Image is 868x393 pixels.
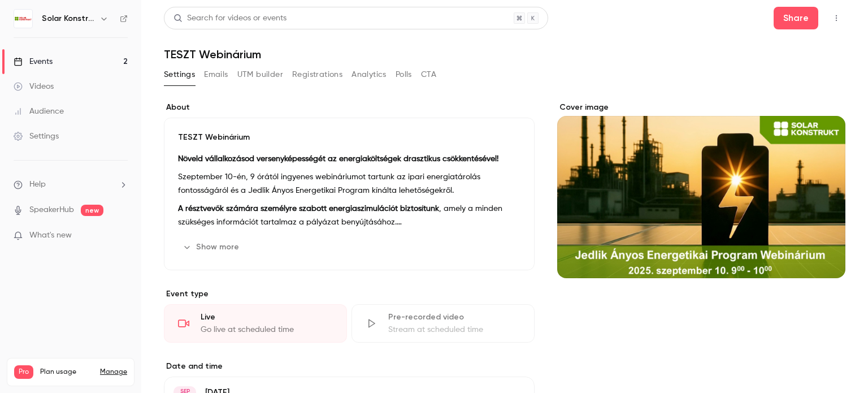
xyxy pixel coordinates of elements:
span: What's new [29,230,72,241]
div: Stream at scheduled time [388,324,520,335]
span: Pro [14,365,33,379]
p: Event type [164,288,535,300]
div: Settings [14,131,59,142]
button: Polls [396,66,412,84]
div: Events [14,56,53,67]
a: Manage [100,368,127,377]
span: Plan usage [40,368,93,377]
div: Go live at scheduled time [201,324,333,335]
li: help-dropdown-opener [14,179,128,191]
div: Pre-recorded videoStream at scheduled time [351,304,535,343]
img: Solar Konstrukt Kft. [14,10,32,28]
div: Videos [14,81,54,92]
h1: TESZT Webinárium [164,47,845,61]
span: new [81,205,103,216]
div: Audience [14,106,64,117]
label: Date and time [164,361,535,372]
button: Settings [164,66,195,84]
p: , amely a minden szükséges információt tartalmaz a pályázat benyújtásához. [178,202,520,229]
h6: Solar Konstrukt Kft. [42,13,95,24]
p: Szeptember 10-én, 9 órától ingyenes webináriumot tartunk az ipari energiatárolás fontosságáról és... [178,170,520,197]
p: TESZT Webinárium [178,132,520,143]
div: Search for videos or events [173,12,287,24]
button: Emails [204,66,228,84]
button: UTM builder [237,66,283,84]
div: LiveGo live at scheduled time [164,304,347,343]
div: Live [201,312,333,323]
div: Pre-recorded video [388,312,520,323]
button: Show more [178,238,246,256]
a: SpeakerHub [29,204,74,216]
section: Cover image [557,102,845,278]
label: Cover image [557,102,845,113]
button: Analytics [351,66,387,84]
button: Share [774,7,818,29]
strong: A résztvevők számára személyre szabott energiaszimulációt biztosítunk [178,205,439,213]
button: Registrations [292,66,342,84]
label: About [164,102,535,113]
strong: Növeld vállalkozásod versenyképességét az energiaköltségek drasztikus csökkentésével! [178,155,498,163]
span: Help [29,179,46,191]
button: CTA [421,66,436,84]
